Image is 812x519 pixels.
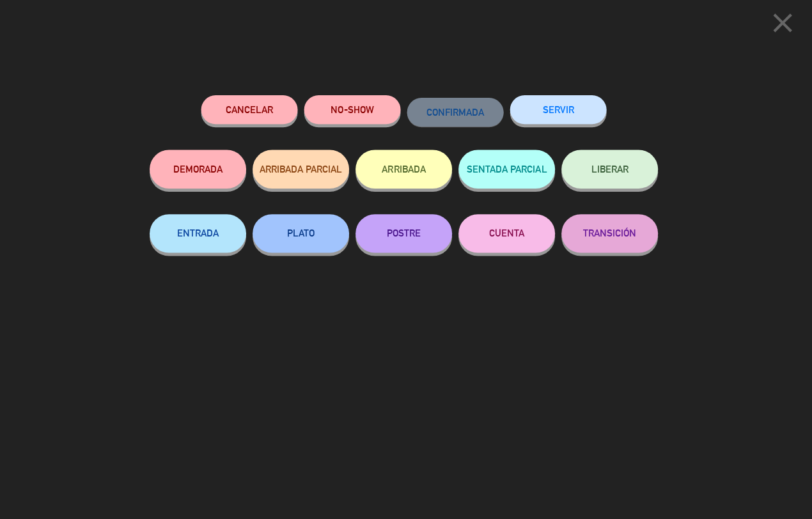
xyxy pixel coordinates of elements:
button: SERVIR [511,98,607,127]
button: LIBERAR [563,152,659,190]
span: ARRIBADA PARCIAL [263,166,345,176]
button: CUENTA [460,216,556,254]
button: ARRIBADA PARCIAL [256,152,352,190]
i: close [767,10,799,42]
button: CONFIRMADA [409,100,505,129]
span: LIBERAR [592,166,629,176]
button: PLATO [256,216,352,254]
button: POSTRE [358,216,454,254]
button: close [763,10,802,47]
button: TRANSICIÓN [563,216,659,254]
button: NO-SHOW [307,98,403,127]
button: Cancelar [205,98,301,127]
span: CONFIRMADA [428,109,486,120]
button: ARRIBADA [358,152,454,190]
button: ENTRADA [153,216,249,254]
button: DEMORADA [153,152,249,190]
button: SENTADA PARCIAL [460,152,556,190]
